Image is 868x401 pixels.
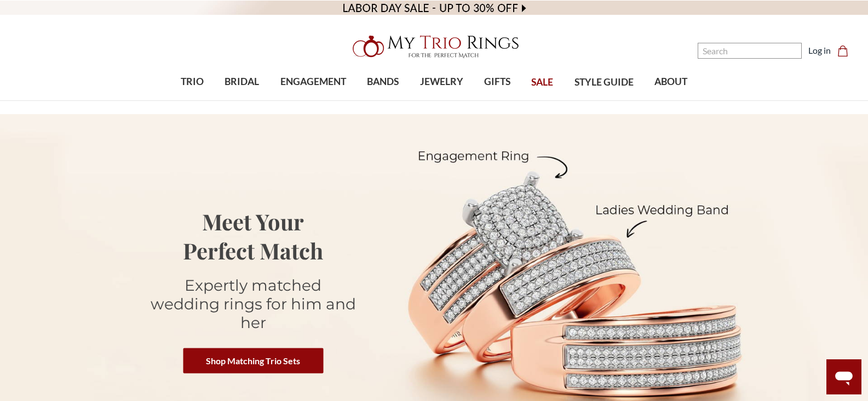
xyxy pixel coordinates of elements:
button: submenu toggle [187,100,198,101]
svg: cart.cart_preview [837,46,848,57]
button: submenu toggle [492,100,503,101]
a: Shop Matching Trio Sets [183,348,323,373]
span: JEWELRY [420,75,463,89]
button: submenu toggle [237,100,248,101]
a: Log in [808,44,831,57]
a: TRIO [170,64,214,100]
a: GIFTS [474,64,521,100]
span: TRIO [181,75,204,89]
img: My Trio Rings [347,29,522,64]
span: ENGAGEMENT [280,75,346,89]
a: Cart with 0 items [837,44,855,57]
input: Search [698,43,802,59]
span: BRIDAL [225,75,259,89]
a: SALE [521,65,564,100]
span: BANDS [367,75,399,89]
button: submenu toggle [436,100,447,101]
span: STYLE GUIDE [574,75,634,89]
a: BRIDAL [214,64,269,100]
a: ENGAGEMENT [270,64,357,100]
a: JEWELRY [409,64,473,100]
a: BANDS [357,64,409,100]
span: GIFTS [484,75,510,89]
button: submenu toggle [377,100,388,101]
button: submenu toggle [308,100,319,101]
a: STYLE GUIDE [564,65,643,100]
a: My Trio Rings [252,29,617,64]
span: SALE [531,75,553,89]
